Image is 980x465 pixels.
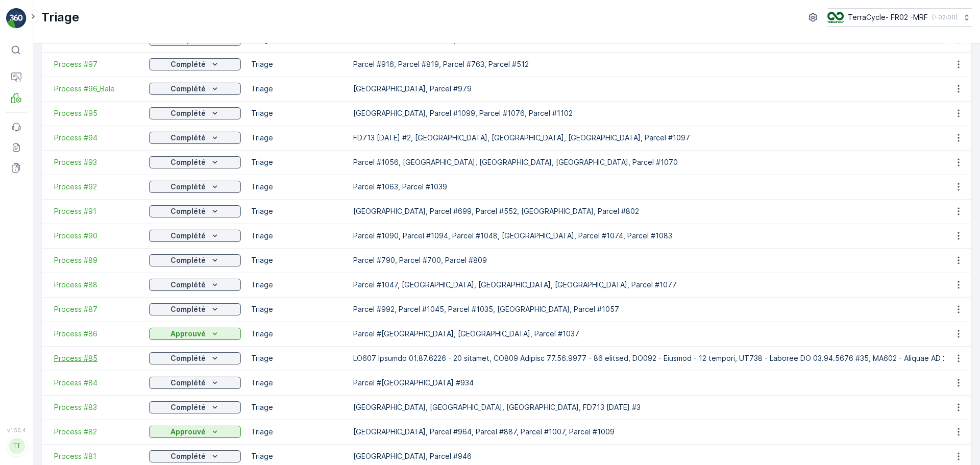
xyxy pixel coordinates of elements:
p: Complété [170,133,206,143]
p: Triage [251,378,343,388]
button: TerraCycle- FR02 -MRF(+02:00) [827,8,972,27]
p: Complété [170,84,206,94]
p: Triage [251,157,343,167]
p: Complété [170,157,206,167]
a: Process #94 [54,133,139,143]
p: TerraCycle- FR02 -MRF [848,12,928,22]
button: Complété [149,377,241,389]
p: Triage [251,182,343,192]
p: Complété [170,402,206,412]
button: Approuvé [149,328,241,340]
button: Complété [149,83,241,95]
p: Triage [41,9,79,26]
button: Complété [149,279,241,291]
button: TT [6,435,27,457]
p: Complété [170,378,206,388]
p: Complété [170,59,206,69]
p: Complété [170,255,206,265]
a: Process #83 [54,402,139,412]
a: Process #82 [54,427,139,437]
p: Complété [170,280,206,290]
a: Process #88 [54,280,139,290]
button: Complété [149,132,241,144]
p: Triage [251,133,343,143]
a: Process #95 [54,108,139,118]
a: Process #93 [54,157,139,167]
p: Triage [251,402,343,412]
p: Triage [251,84,343,94]
a: Process #90 [54,231,139,241]
a: Process #86 [54,329,139,339]
a: Process #87 [54,304,139,314]
a: Process #96_Bale [54,84,139,94]
img: terracycle.png [827,12,844,23]
p: Triage [251,451,343,461]
p: Triage [251,353,343,363]
p: Complété [170,304,206,314]
span: v 1.50.4 [6,427,27,433]
button: Complété [149,156,241,168]
a: Process #81 [54,451,139,461]
button: Complété [149,107,241,119]
a: Process #97 [54,59,139,69]
button: Complété [149,254,241,266]
a: Process #84 [54,378,139,388]
p: Triage [251,255,343,265]
p: Triage [251,108,343,118]
p: Triage [251,59,343,69]
p: Approuvé [170,329,206,339]
p: Complété [170,206,206,216]
p: Complété [170,451,206,461]
img: logo [6,8,27,29]
p: Triage [251,329,343,339]
button: Complété [149,450,241,462]
p: Complété [170,231,206,241]
p: Triage [251,304,343,314]
p: Approuvé [170,427,206,437]
p: Complété [170,108,206,118]
a: Process #85 [54,353,139,363]
p: Triage [251,206,343,216]
button: Complété [149,181,241,193]
a: Process #92 [54,182,139,192]
p: Complété [170,353,206,363]
p: Triage [251,231,343,241]
button: Complété [149,303,241,315]
button: Complété [149,58,241,70]
p: Triage [251,280,343,290]
button: Complété [149,352,241,364]
p: Triage [251,427,343,437]
button: Complété [149,401,241,413]
a: Process #91 [54,206,139,216]
p: ( +02:00 ) [932,13,958,21]
p: Complété [170,182,206,192]
a: Process #89 [54,255,139,265]
button: Complété [149,205,241,217]
button: Approuvé [149,426,241,438]
div: TT [9,438,25,454]
button: Complété [149,230,241,242]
